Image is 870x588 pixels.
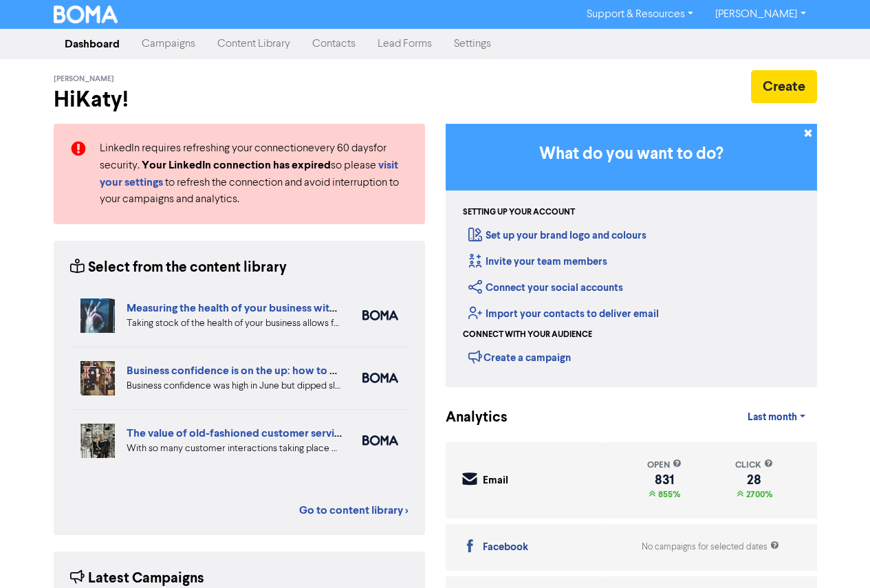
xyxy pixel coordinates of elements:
a: Dashboard [54,30,131,58]
a: Go to content library > [299,502,409,519]
div: Facebook [483,540,528,556]
div: With so many customer interactions taking place online, your online customer service has to be fi... [127,442,342,456]
a: Set up your brand logo and colours [468,229,646,242]
span: Last month [748,411,797,424]
div: 28 [735,475,773,486]
a: Campaigns [131,30,206,58]
img: boma_accounting [362,310,398,320]
div: 831 [647,475,682,486]
h2: Hi Katy ! [54,87,425,113]
a: visit your settings [100,160,398,188]
a: Settings [443,30,502,58]
button: Create [751,70,817,103]
a: Contacts [301,30,367,58]
div: Select from the content library [70,257,287,279]
a: Business confidence is on the up: how to overcome the big challenges [127,364,470,378]
iframe: Chat Widget [801,522,870,588]
span: [PERSON_NAME] [54,74,114,84]
a: Last month [737,404,816,431]
a: [PERSON_NAME] [704,3,816,25]
div: No campaigns for selected dates [642,541,779,554]
a: Import your contacts to deliver email [468,307,659,320]
img: boma [362,435,398,446]
a: Invite your team members [468,255,607,268]
div: click [735,459,773,472]
img: boma [362,373,398,383]
div: Getting Started in BOMA [446,124,817,387]
div: Taking stock of the health of your business allows for more effective planning, early warning abo... [127,316,342,331]
a: Measuring the health of your business with ratio measures [127,301,410,315]
a: Support & Resources [576,3,704,25]
div: LinkedIn requires refreshing your connection every 60 days for security. so please to refresh the... [89,140,419,208]
a: The value of old-fashioned customer service: getting data insights [127,426,449,440]
img: BOMA Logo [54,6,118,23]
h3: What do you want to do? [466,144,796,164]
strong: Your LinkedIn connection has expired [142,158,331,172]
div: Create a campaign [468,347,571,367]
div: Setting up your account [463,206,575,219]
span: 855% [655,489,680,500]
a: Content Library [206,30,301,58]
div: Business confidence was high in June but dipped slightly in August in the latest SMB Business Ins... [127,379,342,393]
a: Connect your social accounts [468,281,623,294]
div: Email [483,473,508,489]
div: Connect with your audience [463,329,592,341]
div: Analytics [446,407,490,428]
a: Lead Forms [367,30,443,58]
span: 2700% [743,489,772,500]
div: open [647,459,682,472]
